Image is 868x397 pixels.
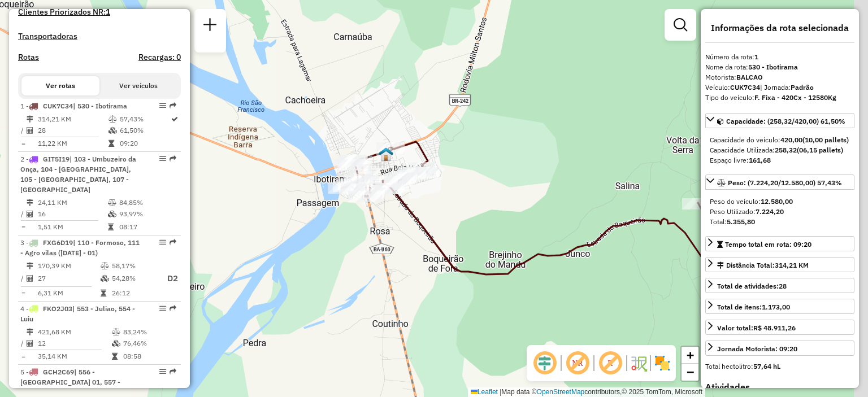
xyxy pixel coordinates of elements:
a: Total de atividades:28 [705,278,854,293]
i: % de utilização da cubagem [101,275,109,282]
span: Tempo total em rota: 09:20 [725,240,811,248]
div: Jornada Motorista: 09:20 [717,344,797,354]
span: 314,21 KM [775,261,809,269]
strong: CUK7C34 [730,83,760,91]
strong: (10,00 pallets) [802,136,849,144]
td: 11,22 KM [37,138,108,149]
td: 93,97% [119,208,176,220]
a: Capacidade: (258,32/420,00) 61,50% [705,113,854,128]
strong: (06,15 pallets) [797,146,843,154]
span: − [687,365,694,379]
span: Exibir NR [564,350,591,377]
strong: R$ 48.911,26 [753,324,796,332]
td: 76,46% [123,338,176,349]
td: 170,39 KM [37,260,100,272]
td: = [20,138,26,149]
i: % de utilização do peso [108,116,117,123]
a: Zoom out [682,364,698,381]
strong: 161,68 [749,156,771,164]
td: / [20,208,26,220]
em: Rota exportada [170,155,176,162]
em: Rota exportada [170,305,176,312]
i: Tempo total em rota [108,224,114,230]
em: Opções [159,239,166,246]
td: / [20,338,26,349]
a: Jornada Motorista: 09:20 [705,341,854,356]
a: Peso: (7.224,20/12.580,00) 57,43% [705,174,854,190]
em: Opções [159,155,166,162]
i: Tempo total em rota [108,140,114,147]
span: Exibir rótulo [597,350,624,377]
div: Capacidade Utilizada: [710,145,850,155]
div: Map data © contributors,© 2025 TomTom, Microsoft [468,387,705,397]
i: Distância Total [27,199,33,206]
i: Total de Atividades [27,275,33,282]
div: Veículo: [705,82,854,93]
i: % de utilização da cubagem [108,127,117,134]
strong: 57,64 hL [753,362,780,370]
em: Opções [159,305,166,312]
a: Distância Total:314,21 KM [705,257,854,272]
span: FKO2J03 [43,304,72,313]
i: Total de Atividades [27,127,33,134]
td: 6,31 KM [37,287,100,299]
i: % de utilização do peso [108,199,116,206]
span: 4 - [20,304,135,323]
img: PA - Ibotirama [379,147,393,162]
td: 1,51 KM [37,221,107,233]
span: CUK7C34 [43,102,73,110]
td: 61,50% [119,125,170,136]
div: Capacidade: (258,32/420,00) 61,50% [705,130,854,170]
strong: 12.580,00 [761,197,793,206]
div: Total: [710,217,850,227]
i: Distância Total [27,116,33,123]
i: Tempo total em rota [101,290,106,296]
div: Espaço livre: [710,155,850,165]
td: / [20,125,26,136]
td: 26:12 [111,287,157,299]
i: % de utilização da cubagem [112,340,120,347]
strong: 1 [106,7,110,17]
span: | 110 - Formoso, 111 - Agro vilas ([DATE] - 01) [20,238,140,257]
div: Distância Total: [717,260,809,271]
button: Ver veículos [99,76,177,95]
a: Exibir filtros [669,14,692,36]
td: 28 [37,125,108,136]
span: GIT5I19 [43,155,70,163]
td: 58,17% [111,260,157,272]
div: Peso Utilizado: [710,207,850,217]
span: 1 - [20,102,127,110]
td: / [20,272,26,286]
p: D2 [158,272,178,285]
span: 2 - [20,155,136,194]
strong: Padrão [791,83,814,91]
td: 54,28% [111,272,157,286]
div: Número da rota: [705,52,854,62]
td: 16 [37,208,107,220]
strong: BALCAO [736,73,763,81]
div: Total hectolitro: [705,361,854,372]
em: Rota exportada [170,368,176,375]
a: Nova sessão e pesquisa [199,14,222,39]
h4: Informações da rota selecionada [705,23,854,33]
div: Capacidade do veículo: [710,135,850,145]
strong: 420,00 [780,136,802,144]
em: Opções [159,102,166,109]
span: FXG6D19 [43,238,73,247]
a: Zoom in [682,347,698,364]
h4: Clientes Priorizados NR: [18,7,181,17]
a: Tempo total em rota: 09:20 [705,236,854,251]
span: | 553 - Juliao, 554 - Luiu [20,304,135,323]
strong: 28 [779,282,787,290]
span: Peso: (7.224,20/12.580,00) 57,43% [728,178,842,187]
span: | [500,388,501,396]
td: 08:17 [119,221,176,233]
h4: Atividades [705,382,854,392]
strong: 7.224,20 [756,207,784,216]
a: OpenStreetMap [537,388,585,396]
em: Rota exportada [170,102,176,109]
i: Total de Atividades [27,340,33,347]
div: Motorista: [705,72,854,82]
span: GCH2C69 [43,368,74,376]
span: 3 - [20,238,140,257]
